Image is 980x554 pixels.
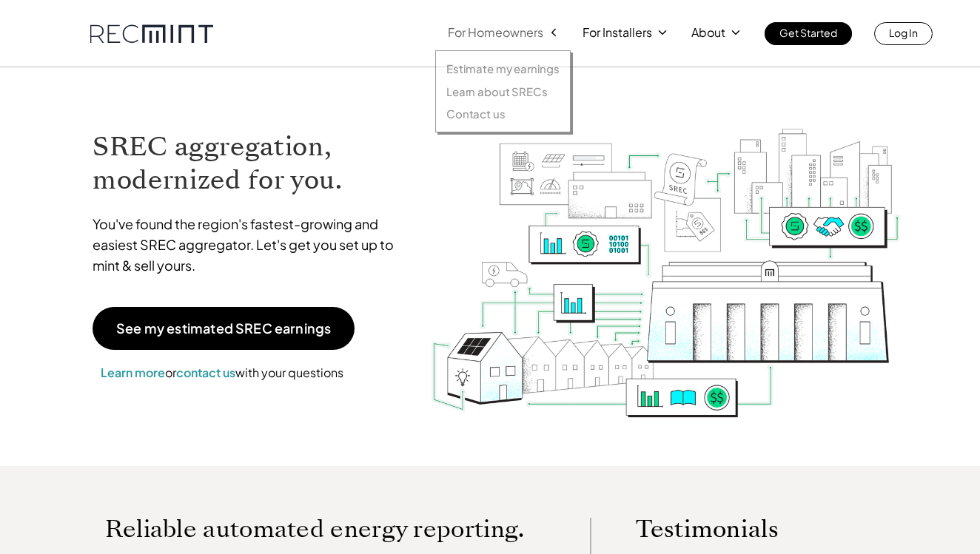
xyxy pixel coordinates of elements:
img: RECmint value cycle [430,89,902,422]
p: Reliable automated energy reporting. [105,518,546,540]
a: contact us [176,365,235,380]
a: Learn more [101,365,165,380]
p: For Homeowners [448,22,543,43]
p: See my estimated SREC earnings [116,322,331,335]
p: or with your questions [93,363,352,382]
a: Log In [874,22,933,45]
h1: SREC aggregation, modernized for you. [93,130,408,197]
p: For Installers [583,22,652,43]
p: About [691,22,725,43]
p: Get Started [779,22,837,43]
p: Log In [889,22,918,43]
p: You've found the region's fastest-growing and easiest SREC aggregator. Let's get you set up to mi... [93,214,408,276]
a: See my estimated SREC earnings [93,307,355,350]
a: Get Started [765,22,852,45]
p: Testimonials [636,518,856,540]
